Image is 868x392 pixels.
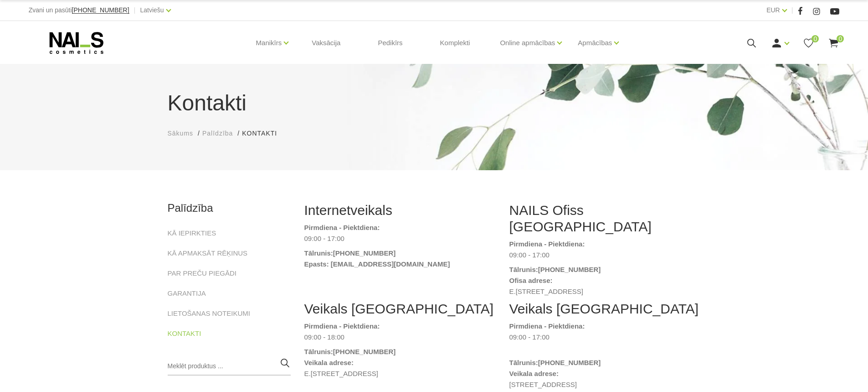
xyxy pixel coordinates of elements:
[168,87,701,120] h1: Kontakti
[242,129,286,138] li: Kontakti
[72,6,129,14] span: [PHONE_NUMBER]
[812,35,819,42] span: 0
[304,202,496,219] h2: Internetveikals
[509,359,538,366] strong: Tālrunis:
[370,21,410,65] a: Pedikīrs
[509,266,538,273] strong: Tālrunis:
[29,5,129,16] div: Zvani un pasūti
[333,248,396,259] a: [PHONE_NUMBER]
[304,249,331,257] strong: Tālrunis
[433,21,478,65] a: Komplekti
[509,250,701,261] dd: 09:00 - 17:00
[509,286,701,297] dd: E.[STREET_ADDRESS]
[509,202,701,235] h2: NAILS Ofiss [GEOGRAPHIC_DATA]
[509,379,701,390] dd: [STREET_ADDRESS]
[500,25,555,61] a: Online apmācības
[168,228,216,239] a: KĀ IEPIRKTIES
[509,332,701,354] dd: 09:00 - 17:00
[304,301,496,317] h2: Veikals [GEOGRAPHIC_DATA]
[837,35,844,42] span: 0
[538,264,601,275] a: [PHONE_NUMBER]
[168,248,248,259] a: KĀ APMAKSĀT RĒĶINUS
[509,301,701,317] h2: Veikals [GEOGRAPHIC_DATA]
[509,322,585,330] strong: Pirmdiena - Piektdiena:
[791,5,793,16] span: |
[333,346,396,357] a: [PHONE_NUMBER]
[509,370,559,377] strong: Veikala adrese:
[304,233,496,244] dd: 09:00 - 17:00
[304,21,348,65] a: Vaksācija
[72,7,129,14] a: [PHONE_NUMBER]
[803,37,814,49] a: 0
[168,288,206,299] a: GARANTIJA
[256,25,282,61] a: Manikīrs
[168,129,194,138] a: Sākums
[304,332,496,343] dd: 09:00 - 18:00
[304,322,380,330] strong: Pirmdiena - Piektdiena:
[331,249,333,257] strong: :
[168,130,194,137] span: Sākums
[140,5,164,16] a: Latviešu
[168,202,291,214] h2: Palīdzība
[202,129,233,138] a: Palīdzība
[538,357,601,368] a: [PHONE_NUMBER]
[168,328,201,339] a: KONTAKTI
[304,260,450,268] strong: Epasts: [EMAIL_ADDRESS][DOMAIN_NAME]
[828,37,839,49] a: 0
[304,224,380,231] strong: Pirmdiena - Piektdiena:
[168,357,291,376] input: Meklēt produktus ...
[509,277,553,284] strong: Ofisa adrese:
[304,348,333,355] strong: Tālrunis:
[168,308,250,319] a: LIETOŠANAS NOTEIKUMI
[578,25,612,61] a: Apmācības
[304,359,354,366] strong: Veikala adrese:
[202,130,233,137] span: Palīdzība
[509,240,585,248] strong: Pirmdiena - Piektdiena:
[134,5,136,16] span: |
[304,368,496,379] dd: E.[STREET_ADDRESS]
[168,268,236,279] a: PAR PREČU PIEGĀDI
[766,5,780,16] a: EUR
